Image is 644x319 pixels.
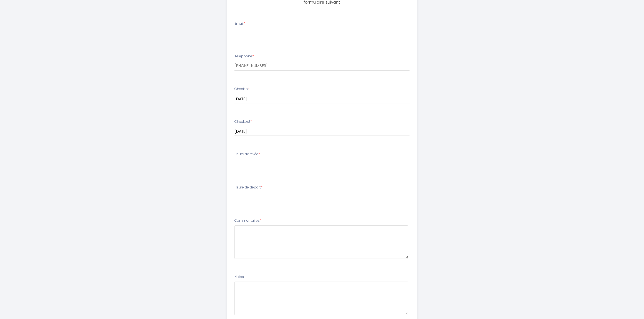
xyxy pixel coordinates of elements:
[234,54,254,59] label: Téléphone
[234,86,249,92] label: Checkin
[234,274,244,280] label: Notes
[234,185,262,190] label: Heure de départ
[234,218,261,223] label: Commentaires
[234,21,245,26] label: Email
[234,119,252,124] label: Checkout
[234,152,260,157] label: Heure d'arrivée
